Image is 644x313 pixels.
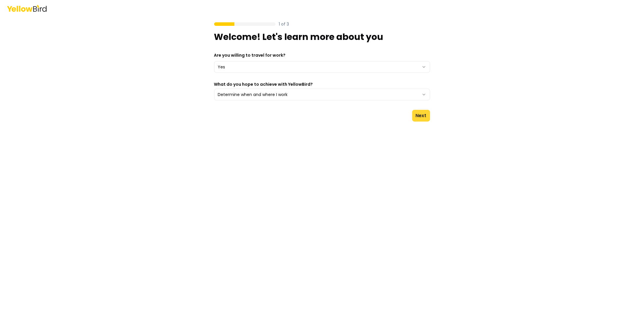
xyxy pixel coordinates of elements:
[214,32,430,42] h1: Welcome! Let's learn more about you
[279,21,289,27] p: 1 of 3
[214,89,430,100] button: Determine when and where I work
[412,110,430,122] button: Next
[214,82,430,86] label: What do you hope to achieve with YellowBird?
[214,52,286,58] label: Are you willing to travel for work?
